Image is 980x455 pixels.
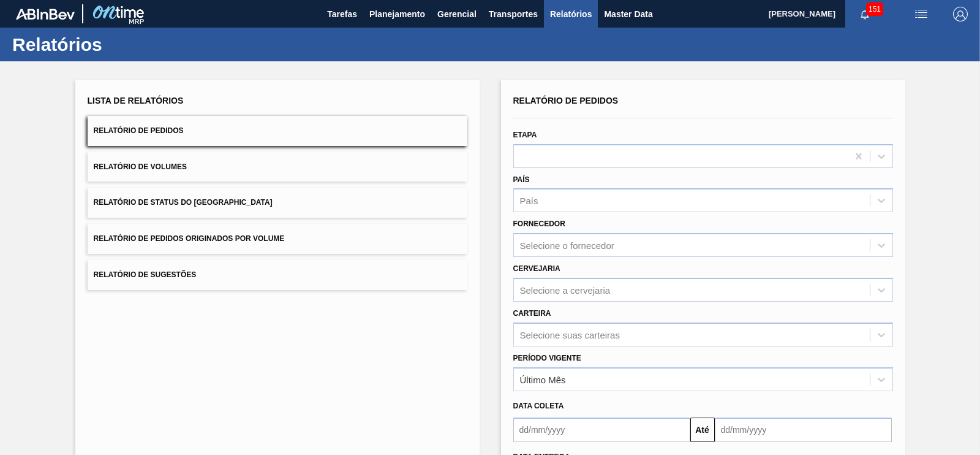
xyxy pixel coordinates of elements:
label: Fornecedor [513,220,565,228]
img: TNhmsLtSVTkK8tSr43FrP2fwEKptu5GPRR3wAAAABJRU5ErkJggg== [16,9,75,20]
div: Selecione suas carteiras [520,329,620,340]
label: Etapa [513,131,537,139]
h1: Relatórios [12,37,230,52]
img: userActions [914,7,929,21]
span: Data coleta [513,402,564,410]
div: Selecione a cervejaria [520,285,611,295]
span: Tarefas [327,7,357,21]
label: Carteira [513,309,551,318]
span: Relatório de Pedidos [94,126,184,135]
div: País [520,196,538,206]
span: Transportes [489,7,538,21]
button: Relatório de Pedidos [88,116,467,146]
span: Lista de Relatórios [88,96,184,105]
button: Até [690,418,715,442]
span: Relatório de Volumes [94,162,187,171]
div: Último Mês [520,374,566,384]
input: dd/mm/yyyy [513,418,690,442]
span: Gerencial [437,7,477,21]
input: dd/mm/yyyy [715,418,892,442]
button: Relatório de Volumes [88,152,467,182]
button: Relatório de Pedidos Originados por Volume [88,224,467,254]
button: Relatório de Status do [GEOGRAPHIC_DATA] [88,188,467,218]
span: Relatório de Sugestões [94,270,197,279]
span: Relatório de Pedidos [513,96,619,105]
img: Logout [953,7,968,21]
span: Master Data [604,7,652,21]
span: Relatório de Pedidos Originados por Volume [94,234,285,243]
label: País [513,175,530,184]
button: Notificações [845,6,884,23]
div: Selecione o fornecedor [520,240,614,251]
span: Planejamento [369,7,425,21]
span: 151 [866,2,883,16]
label: Período Vigente [513,354,581,362]
span: Relatórios [550,7,592,21]
button: Relatório de Sugestões [88,260,467,290]
span: Relatório de Status do [GEOGRAPHIC_DATA] [94,198,273,207]
label: Cervejaria [513,264,560,273]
